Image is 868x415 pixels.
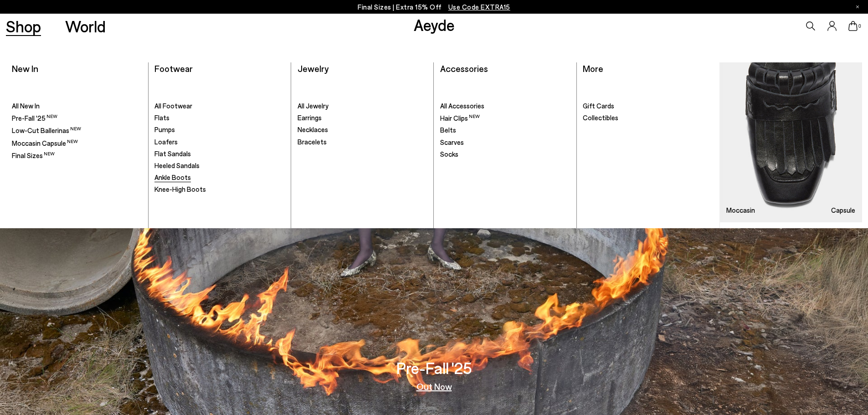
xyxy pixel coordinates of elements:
a: Heeled Sandals [154,161,285,170]
a: World [65,18,106,34]
a: New In [12,63,38,74]
span: Hair Clips [440,114,480,122]
a: Loafers [154,138,285,147]
a: Final Sizes [12,151,142,160]
span: Bracelets [298,138,327,146]
a: Scarves [440,138,570,147]
p: Final Sizes | Extra 15% Off [358,1,510,13]
span: Gift Cards [583,102,614,110]
span: Final Sizes [12,151,55,159]
h3: Pre-Fall '25 [396,360,472,376]
a: Belts [440,126,570,135]
a: Ankle Boots [154,173,285,182]
span: All New In [12,102,40,110]
span: 0 [858,24,862,29]
a: More [583,63,603,74]
span: Collectibles [583,113,618,122]
span: All Accessories [440,102,484,110]
a: Gift Cards [583,102,714,111]
span: Loafers [154,138,178,146]
a: Moccasin Capsule [720,62,862,222]
span: Earrings [298,113,322,122]
a: Out Now [416,382,452,391]
a: Jewelry [298,63,329,74]
a: All Jewelry [298,102,428,111]
a: Flat Sandals [154,149,285,159]
a: All Footwear [154,102,285,111]
img: Mobile_e6eede4d-78b8-4bd1-ae2a-4197e375e133_900x.jpg [720,62,862,222]
a: All Accessories [440,102,570,111]
span: All Footwear [154,102,192,110]
a: Accessories [440,63,488,74]
span: Knee-High Boots [154,185,206,193]
a: Pre-Fall '25 [12,113,142,123]
span: Socks [440,150,458,158]
span: Pumps [154,125,175,133]
a: Socks [440,150,570,159]
a: Shop [6,18,41,34]
a: Pumps [154,125,285,134]
a: Collectibles [583,113,714,123]
a: Moccasin Capsule [12,138,142,148]
span: Flats [154,113,169,122]
span: Heeled Sandals [154,161,200,169]
a: Knee-High Boots [154,185,285,194]
span: Ankle Boots [154,173,191,181]
a: 0 [848,21,858,31]
span: All Jewelry [298,102,329,110]
h3: Capsule [831,207,855,214]
a: Earrings [298,113,428,123]
h3: Moccasin [726,207,755,214]
span: Belts [440,126,456,134]
span: Moccasin Capsule [12,139,78,147]
span: Necklaces [298,125,328,133]
a: All New In [12,102,142,111]
span: Low-Cut Ballerinas [12,126,81,134]
span: Flat Sandals [154,149,191,158]
a: Necklaces [298,125,428,134]
a: Low-Cut Ballerinas [12,126,142,135]
span: Navigate to /collections/ss25-final-sizes [448,3,510,11]
span: Pre-Fall '25 [12,114,57,122]
a: Footwear [154,63,193,74]
a: Bracelets [298,138,428,147]
a: Hair Clips [440,113,570,123]
a: Aeyde [414,15,455,34]
span: Scarves [440,138,464,146]
a: Flats [154,113,285,123]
